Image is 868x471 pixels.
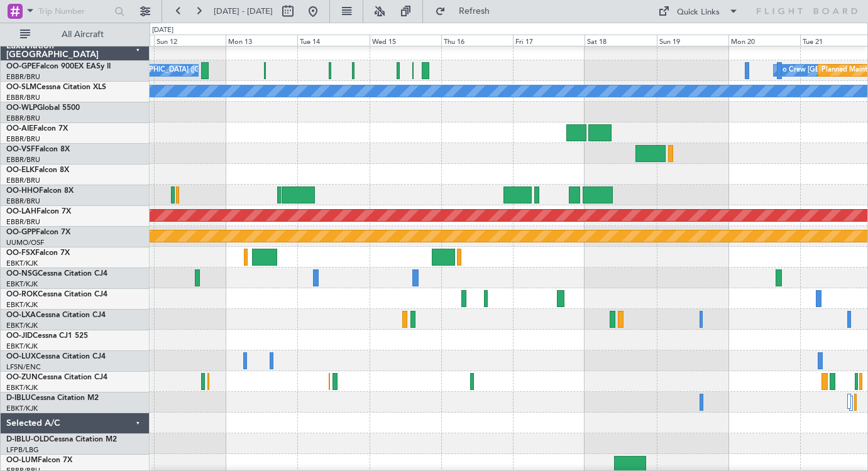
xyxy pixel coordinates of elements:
span: OO-ELK [6,166,35,174]
span: All Aircraft [33,30,133,39]
a: EBBR/BRU [6,197,40,206]
span: OO-LAH [6,208,36,215]
span: OO-FSX [6,249,35,257]
a: EBKT/KJK [6,259,38,268]
a: OO-SLMCessna Citation XLS [6,84,106,91]
a: OO-NSGCessna Citation CJ4 [6,270,107,278]
span: OO-WLP [6,104,37,112]
div: Quick Links [677,6,720,19]
span: OO-LUX [6,353,36,360]
a: OO-AIEFalcon 7X [6,125,68,133]
div: Fri 17 [513,35,585,46]
span: D-IBLU [6,394,31,402]
span: D-IBLU-OLD [6,436,49,443]
div: Sat 18 [585,35,656,46]
div: No Crew [GEOGRAPHIC_DATA] ([GEOGRAPHIC_DATA] National) [85,61,296,80]
a: LFPB/LBG [6,445,39,455]
a: OO-LXACessna Citation CJ4 [6,311,106,319]
a: OO-ELKFalcon 8X [6,166,69,174]
a: D-IBLU-OLDCessna Citation M2 [6,436,117,443]
div: [DATE] [152,25,173,36]
input: Trip Number [38,2,111,21]
span: OO-GPE [6,63,36,70]
span: OO-ZUN [6,374,38,381]
a: EBKT/KJK [6,342,38,351]
span: OO-JID [6,332,33,340]
a: EBKT/KJK [6,383,38,392]
span: OO-AIE [6,125,33,133]
a: OO-ROKCessna Citation CJ4 [6,291,107,298]
span: OO-SLM [6,84,36,91]
span: [DATE] - [DATE] [214,6,273,17]
a: OO-FSXFalcon 7X [6,249,70,257]
a: OO-VSFFalcon 8X [6,146,70,153]
a: EBBR/BRU [6,72,40,82]
a: EBBR/BRU [6,155,40,165]
a: D-IBLUCessna Citation M2 [6,394,99,402]
button: All Aircraft [14,24,136,45]
div: Thu 16 [441,35,513,46]
a: OO-WLPGlobal 5500 [6,104,80,112]
span: OO-NSG [6,270,38,278]
a: EBKT/KJK [6,404,38,413]
a: OO-LUXCessna Citation CJ4 [6,353,106,360]
a: OO-LAHFalcon 7X [6,208,71,215]
span: Refresh [448,7,501,16]
a: EBBR/BRU [6,217,40,227]
button: Quick Links [652,1,745,21]
a: OO-HHOFalcon 8X [6,187,74,195]
a: EBBR/BRU [6,176,40,185]
a: UUMO/OSF [6,238,44,247]
a: OO-JIDCessna CJ1 525 [6,332,88,340]
span: OO-VSF [6,146,35,153]
div: Sun 12 [154,35,226,46]
span: OO-LUM [6,457,38,464]
a: EBKT/KJK [6,300,38,310]
span: OO-ROK [6,291,38,298]
a: EBBR/BRU [6,93,40,102]
div: Tue 14 [297,35,369,46]
a: EBKT/KJK [6,321,38,330]
div: Mon 13 [226,35,297,46]
span: OO-GPP [6,229,36,236]
div: Sun 19 [657,35,728,46]
a: EBBR/BRU [6,114,40,123]
a: OO-LUMFalcon 7X [6,457,72,464]
a: EBKT/KJK [6,279,38,289]
button: Refresh [429,1,505,21]
a: OO-ZUNCessna Citation CJ4 [6,374,107,381]
div: Wed 15 [370,35,441,46]
a: OO-GPPFalcon 7X [6,229,70,236]
a: LFSN/ENC [6,362,41,372]
div: Mon 20 [728,35,800,46]
a: EBBR/BRU [6,134,40,144]
a: OO-GPEFalcon 900EX EASy II [6,63,111,70]
span: OO-LXA [6,311,36,319]
span: OO-HHO [6,187,39,195]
